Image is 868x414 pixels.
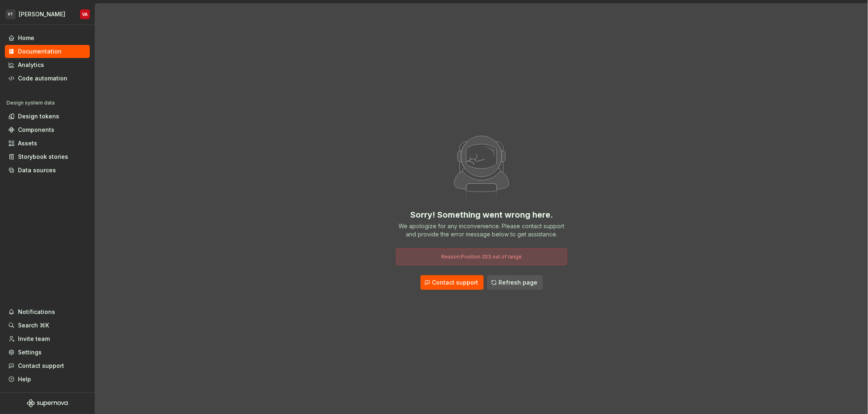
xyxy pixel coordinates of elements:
[5,137,90,150] a: Assets
[18,139,37,147] div: Assets
[18,166,56,174] div: Data sources
[18,47,62,56] div: Documentation
[441,254,522,260] span: Reason: Position 203 out of range
[6,9,16,19] div: VT
[18,375,31,383] div: Help
[5,346,90,359] a: Settings
[5,150,90,163] a: Storybook stories
[18,61,44,69] div: Analytics
[5,110,90,123] a: Design tokens
[18,34,34,42] div: Home
[18,335,50,343] div: Invite team
[5,58,90,71] a: Analytics
[396,222,568,238] div: We apologize for any inconvenience. Please contact support and provide the error message below to...
[5,373,90,386] button: Help
[18,126,54,134] div: Components
[27,399,68,407] svg: Supernova Logo
[18,362,64,370] div: Contact support
[5,45,90,58] a: Documentation
[5,319,90,332] button: Search ⌘K
[5,332,90,345] a: Invite team
[5,305,90,318] button: Notifications
[5,72,90,85] a: Code automation
[5,164,90,177] a: Data sources
[18,348,42,356] div: Settings
[2,5,93,23] button: VT[PERSON_NAME]VA
[5,359,90,372] button: Contact support
[487,275,543,290] button: Refresh page
[19,10,65,18] div: [PERSON_NAME]
[18,321,49,329] div: Search ⌘K
[421,275,484,290] button: Contact support
[18,308,55,316] div: Notifications
[18,74,67,82] div: Code automation
[7,100,55,106] div: Design system data
[499,278,538,287] span: Refresh page
[410,209,553,220] div: Sorry! Something went wrong here.
[5,31,90,45] a: Home
[18,153,68,161] div: Storybook stories
[5,123,90,136] a: Components
[82,11,88,18] div: VA
[18,112,59,120] div: Design tokens
[432,278,479,287] span: Contact support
